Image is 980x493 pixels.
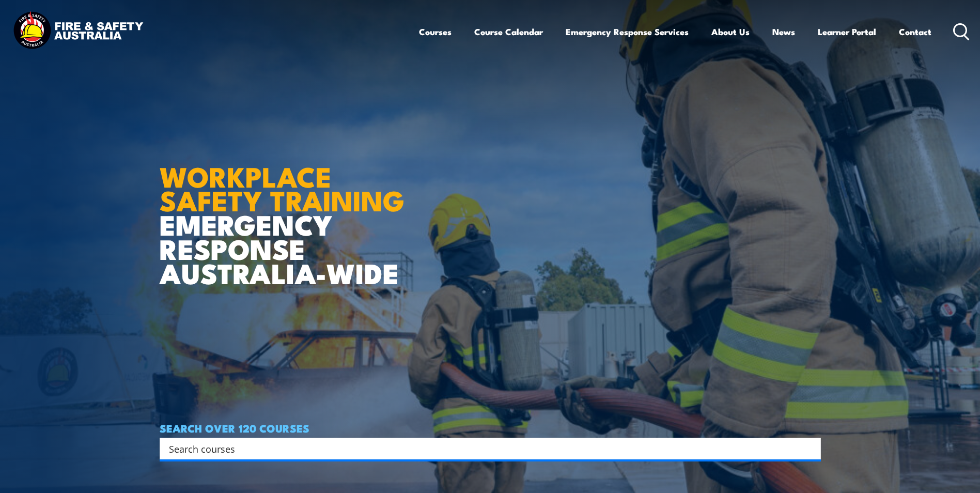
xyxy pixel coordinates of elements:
a: News [772,18,795,45]
a: Course Calendar [474,18,543,45]
button: Search magnifier button [803,441,817,456]
a: Emergency Response Services [566,18,689,45]
h4: SEARCH OVER 120 COURSES [160,422,821,434]
h1: EMERGENCY RESPONSE AUSTRALIA-WIDE [160,138,412,285]
input: Search input [169,441,798,456]
a: Courses [419,18,452,45]
a: Learner Portal [818,18,876,45]
strong: WORKPLACE SAFETY TRAINING [160,154,405,221]
a: About Us [711,18,750,45]
a: Contact [899,18,931,45]
form: Search form [171,441,800,456]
